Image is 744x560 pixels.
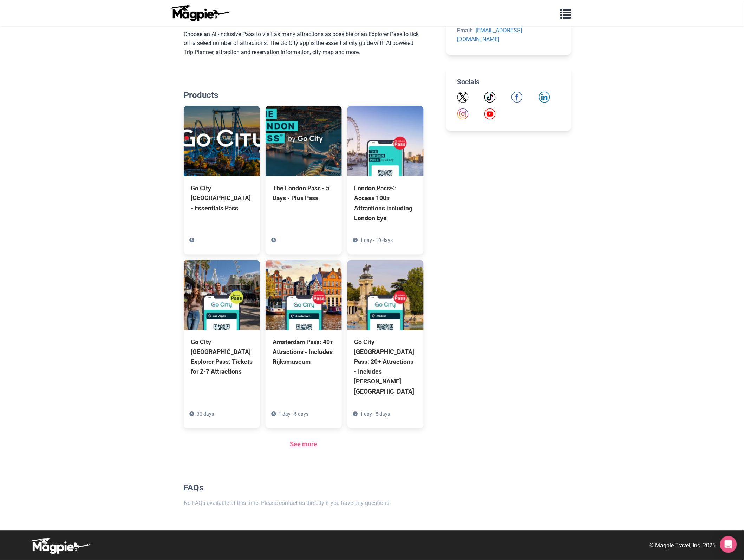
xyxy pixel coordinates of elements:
[266,106,342,176] img: The London Pass - 5 Days - Plus Pass
[484,92,496,103] a: TikTok
[539,92,550,103] img: LinkedIn icon
[457,78,560,86] h2: Socials
[266,260,342,330] img: Amsterdam Pass: 40+ Attractions - Includes Rijksmuseum
[347,106,424,255] a: London Pass®: Access 100+ Attractions including London Eye 1 day - 10 days
[511,92,523,103] img: Facebook icon
[347,260,424,428] a: Go City [GEOGRAPHIC_DATA] Pass: 20+ Attractions - Includes [PERSON_NAME][GEOGRAPHIC_DATA] 1 day -...
[184,90,424,100] h2: Products
[184,499,424,508] p: No FAQs available at this time. Please contact us directly if you have any questions.
[168,5,231,21] img: logo-ab69f6fb50320c5b225c76a69d11143b.png
[266,260,342,398] a: Amsterdam Pass: 40+ Attractions - Includes Rijksmuseum 1 day - 5 days
[457,27,473,34] strong: Email:
[457,27,522,43] a: [EMAIL_ADDRESS][DOMAIN_NAME]
[484,108,496,120] img: YouTube icon
[273,183,335,203] div: The London Pass - 5 Days - Plus Pass
[347,260,424,330] img: Go City Madrid Pass: 20+ Attractions - Includes Prado Museum
[184,106,260,244] a: Go City [GEOGRAPHIC_DATA] - Essentials Pass
[457,92,469,103] img: Twitter icon
[484,92,496,103] img: TikTok icon
[347,106,424,176] img: London Pass®: Access 100+ Attractions including London Eye
[360,238,393,243] span: 1 day - 10 days
[290,441,317,448] a: See more
[191,183,253,213] div: Go City [GEOGRAPHIC_DATA] - Essentials Pass
[197,411,214,417] span: 30 days
[360,411,390,417] span: 1 day - 5 days
[539,92,550,103] a: LinkedIn
[279,411,308,417] span: 1 day - 5 days
[354,183,417,223] div: London Pass®: Access 100+ Attractions including London Eye
[354,337,417,397] div: Go City [GEOGRAPHIC_DATA] Pass: 20+ Attractions - Includes [PERSON_NAME][GEOGRAPHIC_DATA]
[511,92,523,103] a: Facebook
[484,108,496,120] a: YouTube
[184,260,260,409] a: Go City [GEOGRAPHIC_DATA] Explorer Pass: Tickets for 2-7 Attractions 30 days
[720,536,737,553] div: Open Intercom Messenger
[184,483,424,493] h2: FAQs
[457,108,469,120] a: Instagram
[273,337,335,367] div: Amsterdam Pass: 40+ Attractions - Includes Rijksmuseum
[266,106,342,235] a: The London Pass - 5 Days - Plus Pass
[184,106,260,176] img: Go City San Diego - Essentials Pass
[184,260,260,330] img: Go City Las Vegas Explorer Pass: Tickets for 2-7 Attractions
[650,541,716,551] p: © Magpie Travel, Inc. 2025
[457,108,469,120] img: Instagram icon
[191,337,253,377] div: Go City [GEOGRAPHIC_DATA] Explorer Pass: Tickets for 2-7 Attractions
[28,538,91,554] img: logo-white-d94fa1abed81b67a048b3d0f0ab5b955.png
[457,92,469,103] a: Twitter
